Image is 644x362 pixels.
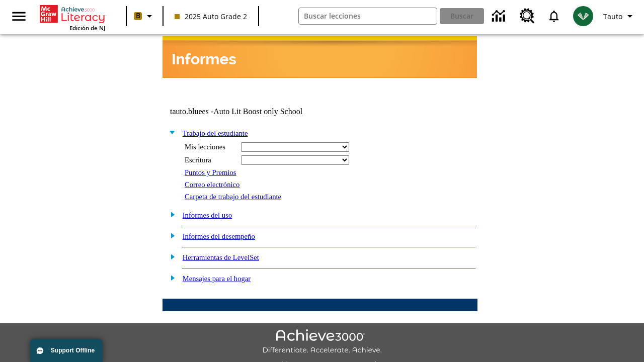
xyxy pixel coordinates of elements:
[4,2,34,31] button: Abrir el menú lateral
[165,273,176,282] img: plus.gif
[69,24,105,32] span: Edición de NJ
[213,107,302,116] nobr: Auto Lit Boost only School
[599,7,640,25] button: Perfil/Configuración
[51,347,95,354] span: Support Offline
[183,253,259,261] a: Herramientas de LevelSet
[165,252,176,261] img: plus.gif
[486,3,514,30] a: Centro de información
[514,3,541,30] a: Centro de recursos, Se abrirá en una pestaña nueva.
[262,329,382,355] img: Achieve3000 Differentiate Accelerate Achieve
[183,211,232,219] a: Informes del uso
[541,3,567,29] a: Notificaciones
[183,275,251,283] a: Mensajes para el hogar
[185,193,281,201] a: Carpeta de trabajo del estudiante
[165,210,176,219] img: plus.gif
[40,3,105,32] div: Portada
[183,129,248,137] a: Trabajo del estudiante
[567,3,599,29] button: Escoja un nuevo avatar
[603,11,622,22] span: Tauto
[185,168,236,176] a: Puntos y Premios
[30,339,103,362] button: Support Offline
[185,180,239,189] a: Correo electrónico
[165,128,176,137] img: minus.gif
[163,36,477,78] img: header
[185,143,235,151] div: Mis lecciones
[185,156,235,164] div: Escritura
[165,231,176,240] img: plus.gif
[136,10,140,22] span: B
[170,107,355,116] td: tauto.bluees -
[573,6,593,26] img: avatar image
[299,8,437,24] input: Buscar campo
[183,232,255,240] a: Informes del desempeño
[175,11,247,22] span: 2025 Auto Grade 2
[130,7,159,25] button: Boost El color de la clase es anaranjado claro. Cambiar el color de la clase.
